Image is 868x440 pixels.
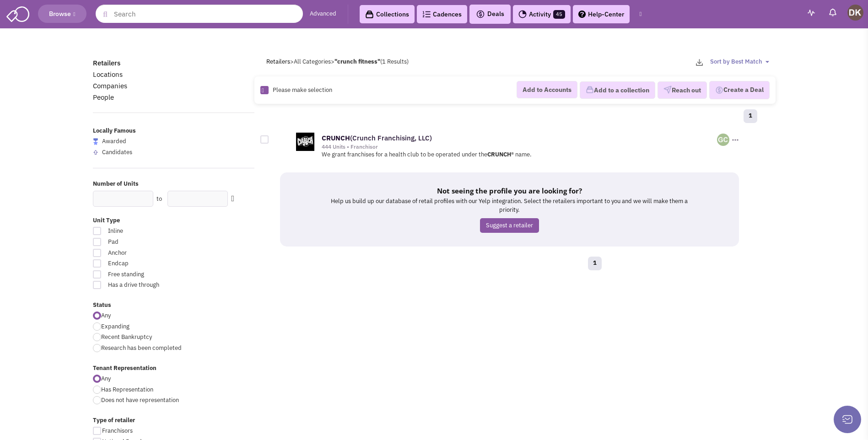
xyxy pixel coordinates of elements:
b: CRUNCH [322,134,350,142]
span: Research has been completed [101,344,182,352]
p: Help us build up our database of retail profiles with our Yelp integration. Select the retailers ... [326,197,693,214]
a: CRUNCH(Crunch Franchising, LLC) [322,134,432,142]
img: Donnie Keller [847,5,863,21]
div: 444 Units • Franchisor [322,143,717,150]
label: Number of Units [93,180,255,188]
label: to [156,195,162,204]
span: Inline [102,227,204,236]
a: Advanced [310,10,336,18]
label: Locally Famous [93,127,255,135]
span: Browse [48,10,77,18]
a: Retailers [93,59,120,67]
img: 4gsb4SvoTEGolcWcxLFjKw.png [717,134,729,146]
span: Pad [102,238,204,247]
span: Does not have representation [101,396,179,404]
a: Cadences [417,5,467,23]
span: Endcap [102,259,204,268]
img: help.png [578,11,586,18]
img: SmartAdmin [6,5,29,22]
span: Anchor [102,249,204,258]
span: 45 [553,10,565,19]
span: Please make selection [273,86,332,94]
a: Collections [360,5,415,23]
label: Unit Type [93,216,255,225]
button: Browse [38,5,86,23]
label: Type of retailer [93,416,255,425]
span: Deals [476,10,504,18]
a: Help-Center [573,5,630,23]
img: locallyfamous-upvote.png [93,150,98,155]
span: All Categories (1 Results) [294,58,409,65]
a: People [93,93,114,102]
b: "crunch fitness" [334,58,380,65]
img: icon-collection-lavender.png [586,86,594,94]
a: 1 [744,109,757,123]
div: Search Nearby [225,193,240,204]
a: Retailers [266,58,290,65]
img: download-2-24.png [696,59,703,66]
span: Free standing [102,270,204,279]
label: Tenant Representation [93,364,255,373]
span: Expanding [101,322,129,330]
span: Recent Bankruptcy [101,333,152,341]
h5: Not seeing the profile you are looking for? [326,186,693,195]
img: locallyfamous-largeicon.png [93,138,98,145]
label: Status [93,301,255,310]
span: Any [101,375,111,382]
button: Deals [473,8,507,20]
p: We grant franchises for a health club to be operated under the ® name. [322,150,740,159]
a: Activity45 [513,5,571,23]
span: Any [101,311,111,319]
img: Deal-Dollar.png [715,85,723,95]
a: Companies [93,81,127,90]
input: Search [96,5,303,23]
img: icon-collection-lavender-black.svg [365,10,374,19]
b: CRUNCH [487,150,511,158]
button: Reach out [658,81,707,99]
a: Locations [93,70,123,79]
img: icon-deals.svg [476,9,485,20]
span: Awarded [102,137,126,145]
img: VectorPaper_Plane.png [663,86,672,94]
span: Has Representation [101,386,153,393]
img: Cadences_logo.png [422,11,431,17]
span: Candidates [102,148,132,156]
button: Add to a collection [580,81,655,99]
a: Suggest a retailer [480,218,539,233]
img: Activity.png [518,10,527,18]
span: Has a drive through [102,281,204,290]
span: > [290,58,294,65]
span: > [331,58,334,65]
img: Rectangle.png [260,86,269,94]
a: 1 [588,257,602,270]
span: Franchisors [102,427,133,435]
button: Create a Deal [709,81,770,99]
button: Add to Accounts [517,81,577,98]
